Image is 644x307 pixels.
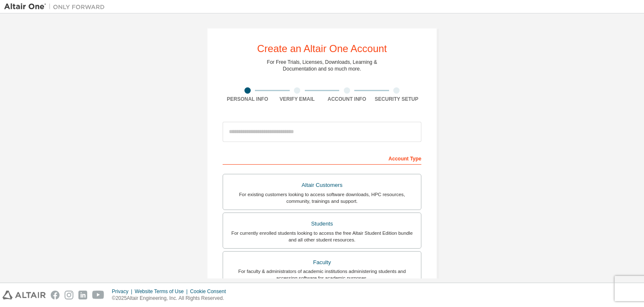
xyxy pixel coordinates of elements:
[223,96,273,102] div: Personal Info
[65,291,73,299] img: instagram.svg
[228,218,416,230] div: Students
[228,268,416,281] div: For faculty & administrators of academic institutions administering students and accessing softwa...
[190,288,231,295] div: Cookie Consent
[112,288,135,295] div: Privacy
[228,230,416,243] div: For currently enrolled students looking to access the free Altair Student Edition bundle and all ...
[223,151,421,165] div: Account Type
[322,96,372,102] div: Account Info
[92,291,104,299] img: youtube.svg
[273,96,322,102] div: Verify Email
[228,191,416,205] div: For existing customers looking to access software downloads, HPC resources, community, trainings ...
[112,295,231,302] p: © 2025 Altair Engineering, Inc. All Rights Reserved.
[3,291,46,299] img: altair_logo.svg
[267,59,377,72] div: For Free Trials, Licenses, Downloads, Learning & Documentation and so much more.
[228,179,416,191] div: Altair Customers
[78,291,87,299] img: linkedin.svg
[4,3,109,11] img: Altair One
[257,44,387,54] div: Create an Altair One Account
[135,288,190,295] div: Website Terms of Use
[228,257,416,268] div: Faculty
[51,291,60,299] img: facebook.svg
[372,96,422,102] div: Security Setup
